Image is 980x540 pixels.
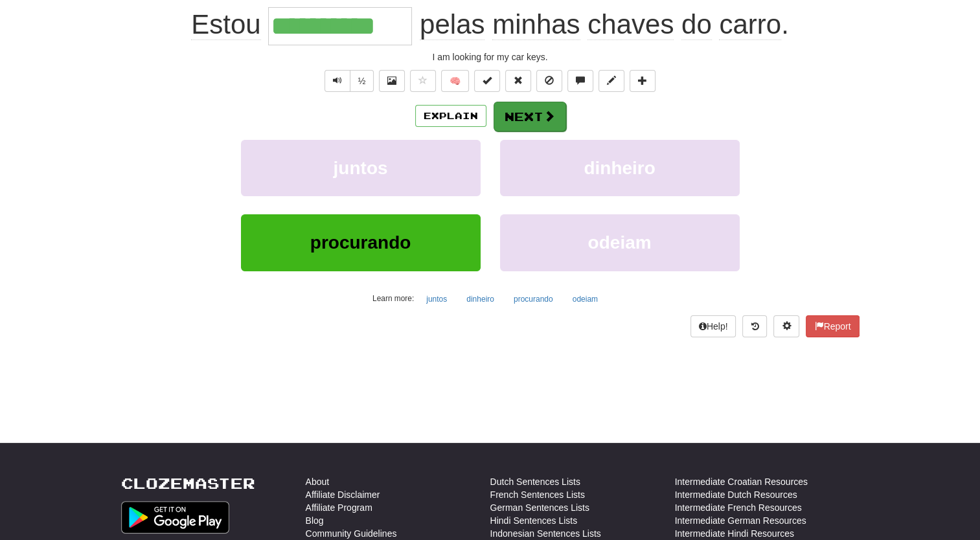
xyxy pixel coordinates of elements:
[372,294,414,303] small: Learn more:
[567,70,593,92] button: Discuss sentence (alt+u)
[675,501,802,514] a: Intermediate French Resources
[441,70,469,92] button: 🧠
[412,9,788,40] span: .
[306,501,372,514] a: Affiliate Program
[675,527,794,540] a: Intermediate Hindi Resources
[500,214,740,271] button: odeiam
[494,102,566,131] button: Next
[306,514,324,527] a: Blog
[490,501,589,514] a: German Sentences Lists
[121,475,255,491] a: Clozemaster
[490,527,601,540] a: Indonesian Sentences Lists
[719,9,781,40] span: carro
[241,214,481,271] button: procurando
[492,9,580,40] span: minhas
[306,527,397,540] a: Community Guidelines
[630,70,655,92] button: Add to collection (alt+a)
[490,488,585,501] a: French Sentences Lists
[379,70,405,92] button: Show image (alt+x)
[350,70,374,92] button: ½
[806,315,859,337] button: Report
[420,9,484,40] span: pelas
[490,475,580,488] a: Dutch Sentences Lists
[490,514,578,527] a: Hindi Sentences Lists
[565,289,605,309] button: odeiam
[121,501,230,534] img: Get it on Google Play
[121,51,860,63] div: I am looking for my car keys.
[681,9,712,40] span: do
[310,232,411,253] span: procurando
[322,70,374,92] div: Text-to-speech controls
[536,70,562,92] button: Ignore sentence (alt+i)
[459,289,501,309] button: dinheiro
[325,70,350,92] button: Play sentence audio (ctl+space)
[306,488,380,501] a: Affiliate Disclaimer
[191,9,260,40] span: Estou
[419,289,454,309] button: juntos
[241,140,481,196] button: juntos
[598,70,624,92] button: Edit sentence (alt+d)
[675,475,808,488] a: Intermediate Croatian Resources
[587,232,651,253] span: odeiam
[334,158,388,178] span: juntos
[675,488,797,501] a: Intermediate Dutch Resources
[474,70,500,92] button: Set this sentence to 100% Mastered (alt+m)
[505,70,531,92] button: Reset to 0% Mastered (alt+r)
[690,315,736,337] button: Help!
[410,70,436,92] button: Favorite sentence (alt+f)
[500,140,740,196] button: dinheiro
[507,289,560,309] button: procurando
[415,105,486,127] button: Explain
[675,514,806,527] a: Intermediate German Resources
[306,475,330,488] a: About
[742,315,767,337] button: Round history (alt+y)
[587,9,674,40] span: chaves
[584,158,655,178] span: dinheiro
